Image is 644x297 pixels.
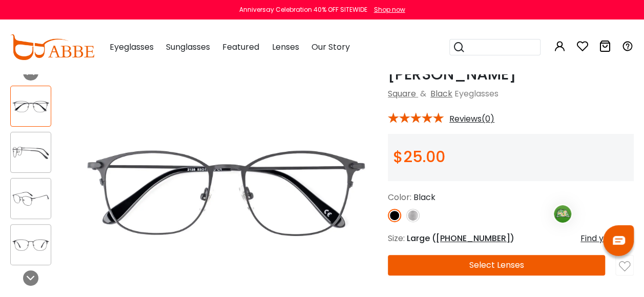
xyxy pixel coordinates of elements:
[619,261,630,272] img: like
[407,232,514,244] span: Large ( )
[10,34,94,60] img: abbeglasses.com
[272,41,299,53] span: Lenses
[449,114,494,124] span: Reviews(0)
[388,232,405,244] span: Size:
[418,88,428,100] span: &
[388,65,634,84] h1: [PERSON_NAME]
[613,236,625,245] img: chat
[430,88,452,100] a: Black
[11,96,51,116] img: Nedal Black Metal Eyeglasses , NosePads Frames from ABBE Glasses
[11,189,51,209] img: Nedal Black Metal Eyeglasses , NosePads Frames from ABBE Glasses
[393,146,445,168] span: $25.00
[436,232,510,244] span: [PHONE_NUMBER]
[388,88,416,100] a: Square
[580,232,634,245] div: Find your size
[374,5,405,14] div: Shop now
[311,41,349,53] span: Our Story
[110,41,154,53] span: Eyeglasses
[388,255,605,275] button: Select Lenses
[388,191,411,203] span: Color:
[11,143,51,163] img: Nedal Black Metal Eyeglasses , NosePads Frames from ABBE Glasses
[239,5,367,14] div: Anniversay Celebration 40% OFF SITEWIDE
[166,41,210,53] span: Sunglasses
[369,5,405,14] a: Shop now
[222,41,259,53] span: Featured
[413,191,435,203] span: Black
[454,88,498,100] span: Eyeglasses
[11,235,51,255] img: Nedal Black Metal Eyeglasses , NosePads Frames from ABBE Glasses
